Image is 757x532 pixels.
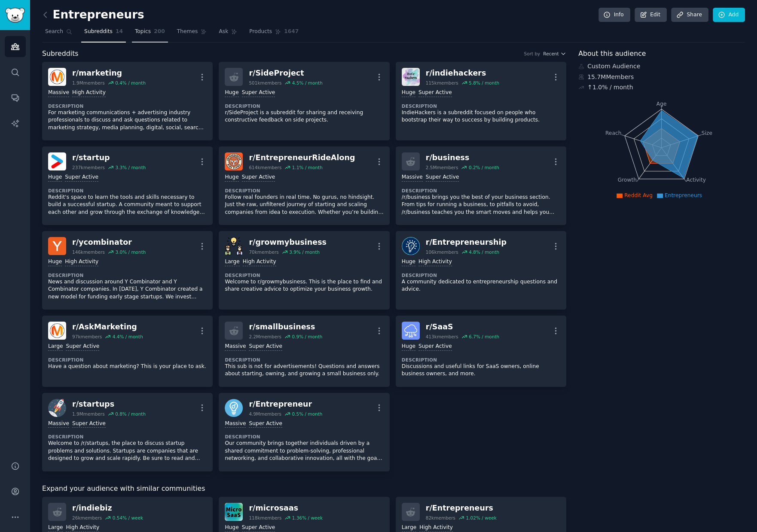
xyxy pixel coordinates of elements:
span: About this audience [578,49,646,59]
div: r/ Entrepreneurship [426,237,507,248]
div: Huge [225,173,238,182]
div: 115k members [426,80,458,86]
div: Large [402,524,416,532]
dt: Description [225,103,383,109]
a: Subreddits14 [81,25,126,43]
div: Super Active [249,343,282,351]
div: 501k members [249,80,281,86]
div: Huge [402,89,415,97]
dt: Description [48,357,207,363]
div: High Activity [72,89,106,97]
tspan: Reach [605,130,622,136]
a: r/smallbusiness2.2Mmembers0.9% / monthMassiveSuper ActiveDescriptionThis sub is not for advertise... [219,316,389,387]
p: IndieHackers is a subreddit focused on people who bootstrap their way to success by building prod... [402,109,560,124]
dt: Description [225,272,383,278]
span: Subreddits [84,28,113,36]
div: r/ Entrepreneur [249,399,322,410]
a: Themes [174,25,210,43]
dt: Description [48,272,207,278]
tspan: Activity [686,177,706,183]
img: AskMarketing [48,322,66,340]
p: r/SideProject is a subreddit for sharing and receiving constructive feedback on side projects. [225,109,383,124]
p: This sub is not for advertisements! Questions and answers about starting, owning, and growing a s... [225,363,383,378]
img: ycombinator [48,237,66,255]
div: 1.9M members [72,80,105,86]
div: Massive [225,343,246,351]
div: 2.5M members [426,164,458,170]
div: Super Active [426,173,459,182]
p: Follow real founders in real time. No gurus, no hindsight. Just the raw, unfiltered journey of st... [225,194,383,216]
div: 3.3 % / month [115,164,146,170]
span: Topics [135,28,151,36]
div: 26k members [72,515,102,521]
div: 2.2M members [249,334,281,340]
div: r/ EntrepreneurRideAlong [249,152,355,163]
img: Entrepreneurship [402,237,420,255]
span: 14 [116,28,123,36]
dt: Description [402,272,560,278]
p: Discussions and useful links for SaaS owners, online business owners, and more. [402,363,560,378]
div: Large [48,343,63,351]
div: Massive [48,89,69,97]
dt: Description [225,357,383,363]
div: Huge [48,258,62,266]
dt: Description [48,434,207,440]
img: startups [48,399,66,417]
h2: Entrepreneurs [42,8,144,22]
div: 1.02 % / week [466,515,496,521]
div: High Activity [418,258,452,266]
div: ↑ 1.0 % / month [587,83,633,92]
a: Search [42,25,75,43]
p: /r/business brings you the best of your business section. From tips for running a business, to pi... [402,194,560,216]
div: Sort by [524,51,540,57]
div: 1.1 % / month [292,164,323,170]
a: r/business2.5Mmembers0.2% / monthMassiveSuper ActiveDescription/r/business brings you the best of... [396,146,566,225]
div: 4.4 % / month [113,334,143,340]
a: Topics200 [132,25,168,43]
div: 0.54 % / week [113,515,143,521]
div: 0.8 % / month [115,411,146,417]
div: 4.9M members [249,411,281,417]
a: ycombinatorr/ycombinator146kmembers3.0% / monthHugeHigh ActivityDescriptionNews and discussion ar... [42,231,213,310]
span: Reddit Avg [624,192,653,198]
a: Entrepreneurr/Entrepreneur4.9Mmembers0.5% / monthMassiveSuper ActiveDescriptionOur community brin... [219,393,389,471]
div: 15.7M Members [578,73,745,82]
a: SaaSr/SaaS413kmembers6.7% / monthHugeSuper ActiveDescriptionDiscussions and useful links for SaaS... [396,316,566,387]
img: Entrepreneur [225,399,243,417]
dt: Description [402,103,560,109]
div: Super Active [72,420,106,428]
dt: Description [48,103,207,109]
div: r/ SaaS [426,322,499,332]
a: Add [713,8,745,22]
p: For marketing communications + advertising industry professionals to discuss and ask questions re... [48,109,207,132]
button: Recent [543,51,566,57]
div: Large [48,524,63,532]
div: High Activity [419,524,453,532]
a: r/SideProject501kmembers4.5% / monthHugeSuper ActiveDescriptionr/SideProject is a subreddit for s... [219,62,389,140]
span: Expand your audience with similar communities [42,483,205,494]
div: Super Active [66,343,99,351]
img: marketing [48,68,66,86]
a: Entrepreneurshipr/Entrepreneurship106kmembers4.8% / monthHugeHigh ActivityDescriptionA community ... [396,231,566,310]
div: High Activity [243,258,276,266]
div: Massive [402,173,423,182]
div: 5.8 % / month [469,80,499,86]
p: A community dedicated to entrepreneurship questions and advice. [402,278,560,293]
div: 1.9M members [72,411,105,417]
dt: Description [402,188,560,194]
div: 3.0 % / month [115,249,146,255]
div: 0.5 % / month [292,411,322,417]
span: Entrepreneurs [665,192,702,198]
p: Welcome to /r/startups, the place to discuss startup problems and solutions. Startups are compani... [48,440,207,462]
div: r/ SideProject [249,68,322,79]
div: 82k members [426,515,455,521]
a: Share [671,8,708,22]
div: Super Active [249,420,282,428]
div: 237k members [72,164,105,170]
div: Super Active [65,173,98,182]
div: 70k members [249,249,278,255]
div: 3.9 % / month [289,249,320,255]
dt: Description [48,188,207,194]
div: Super Active [242,89,275,97]
div: Massive [225,420,246,428]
